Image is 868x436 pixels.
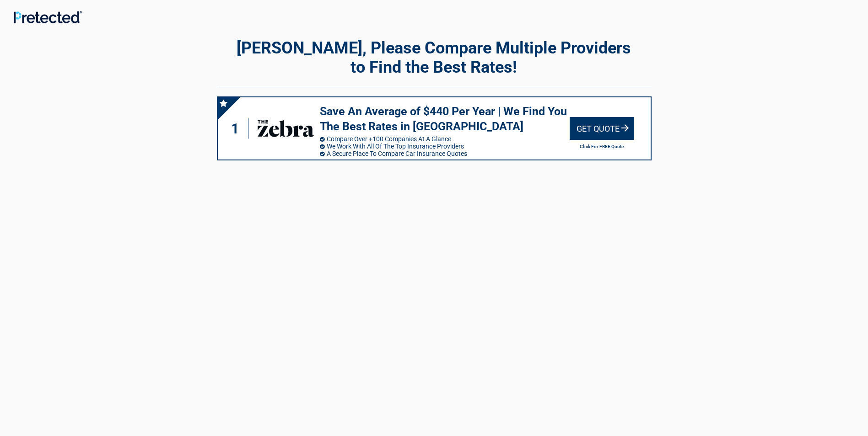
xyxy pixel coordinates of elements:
[320,143,570,150] li: We Work With All Of The Top Insurance Providers
[570,117,634,140] div: Get Quote
[320,104,570,134] h3: Save An Average of $440 Per Year | We Find You The Best Rates in [GEOGRAPHIC_DATA]
[227,118,249,139] div: 1
[217,38,652,77] h2: [PERSON_NAME], Please Compare Multiple Providers to Find the Best Rates!
[320,150,570,157] li: A Secure Place To Compare Car Insurance Quotes
[14,11,82,23] img: Main Logo
[256,114,315,143] img: thezebra's logo
[570,144,634,149] h2: Click For FREE Quote
[320,135,570,143] li: Compare Over +100 Companies At A Glance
